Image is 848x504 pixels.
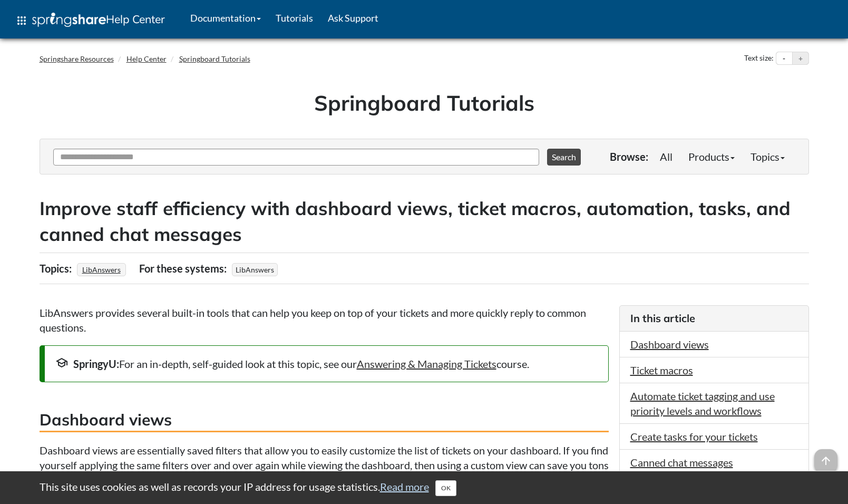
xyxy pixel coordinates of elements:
[380,480,429,493] a: Read more
[73,357,119,370] strong: SpringyU:
[8,5,172,36] a: apps Help Center
[40,305,609,335] p: LibAnswers provides several built-in tools that can help you keep on top of your tickets and more...
[32,13,106,27] img: Springshare
[126,54,167,63] a: Help Center
[743,146,793,167] a: Topics
[357,357,496,370] a: Answering & Managing Tickets
[776,52,792,65] button: Decrease text size
[793,52,808,65] button: Increase text size
[179,54,250,63] a: Springboard Tutorials
[814,449,837,472] span: arrow_upward
[183,5,268,31] a: Documentation
[630,364,693,376] a: Ticket macros
[15,14,28,27] span: apps
[814,450,837,463] a: arrow_upward
[40,443,609,487] p: Dashboard views are essentially saved filters that allow you to easily customize the list of tick...
[630,338,709,351] a: Dashboard views
[630,390,775,417] a: Automate ticket tagging and use priority levels and workflows
[652,146,680,167] a: All
[47,88,801,118] h1: Springboard Tutorials
[320,5,386,31] a: Ask Support
[81,262,122,277] a: LibAnswers
[547,149,581,166] button: Search
[55,356,68,369] span: school
[139,258,229,278] div: For these systems:
[40,258,74,278] div: Topics:
[742,52,776,65] div: Text size:
[610,149,648,164] p: Browse:
[40,196,809,247] h2: Improve staff efficiency with dashboard views, ticket macros, automation, tasks, and canned chat ...
[630,430,758,443] a: Create tasks for your tickets
[40,409,609,432] h3: Dashboard views
[680,146,743,167] a: Products
[106,12,165,26] span: Help Center
[435,480,456,496] button: Close
[29,479,820,496] div: This site uses cookies as well as records your IP address for usage statistics.
[55,356,598,371] div: For an in-depth, self-guided look at this topic, see our course.
[630,311,798,326] h3: In this article
[232,263,278,276] span: LibAnswers
[630,456,733,469] a: Canned chat messages
[268,5,320,31] a: Tutorials
[40,54,114,63] a: Springshare Resources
